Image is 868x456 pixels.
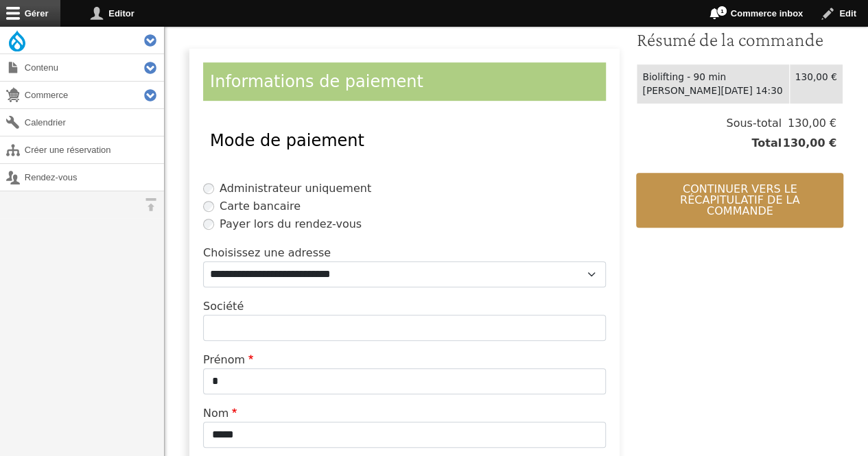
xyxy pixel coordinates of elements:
[636,28,843,51] h3: Résumé de la commande
[220,198,301,215] label: Carte bancaire
[751,135,782,152] span: Total
[642,85,782,96] time: [PERSON_NAME][DATE] 14:30
[220,216,362,232] label: Payer lors du rendez-vous
[782,135,836,152] span: 130,00 €
[642,70,783,84] div: Biolifting - 90 min
[782,115,836,132] span: 130,00 €
[137,191,164,218] button: Orientation horizontale
[220,180,371,197] label: Administrateur uniquement
[203,298,244,315] label: Société
[203,352,257,368] label: Prénom
[203,245,331,261] label: Choisissez une adresse
[789,64,843,104] td: 130,00 €
[716,5,727,16] span: 1
[203,405,240,422] label: Nom
[210,72,423,91] span: Informations de paiement
[726,115,782,132] span: Sous-total
[210,131,364,150] span: Mode de paiement
[636,173,843,228] button: Continuer vers le récapitulatif de la commande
